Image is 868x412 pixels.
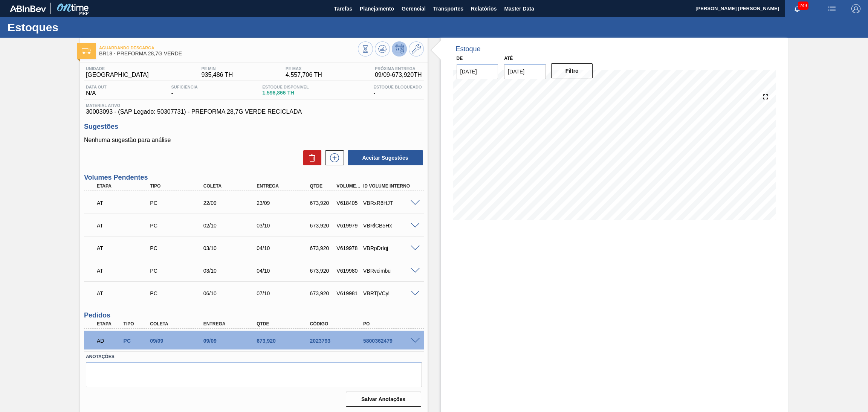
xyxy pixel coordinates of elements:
div: 673,920 [308,245,337,251]
img: Ícone [82,48,91,54]
span: Material ativo [86,103,422,108]
span: Próxima Entrega [375,66,422,71]
div: 673,920 [308,223,337,229]
div: Pedido de Compra [148,268,209,274]
span: 935,486 TH [202,72,233,78]
div: VBRlCB5Hx [361,223,422,229]
p: AT [97,268,154,274]
div: Aceitar Sugestões [344,150,424,166]
span: [GEOGRAPHIC_DATA] [86,72,149,78]
div: Entrega [255,183,315,189]
div: - [371,85,423,97]
div: VBRxR6HJT [361,200,422,206]
span: PE MAX [286,66,322,71]
p: AT [97,223,154,229]
span: Master Data [504,4,534,13]
div: Excluir Sugestões [300,150,321,165]
span: 09/09 - 673,920 TH [375,72,422,78]
div: Etapa [95,321,124,327]
label: Anotações [86,351,422,362]
span: Data out [86,85,107,89]
div: V619981 [335,290,363,296]
div: Pedido de Compra [148,200,209,206]
span: Suficiência [171,85,197,89]
span: Tarefas [334,4,352,13]
img: userActions [827,4,836,13]
div: Coleta [202,183,262,189]
span: Estoque Bloqueado [373,85,422,89]
div: Estoque [456,45,481,53]
div: Entrega [202,321,262,327]
div: 22/09/2025 [202,200,262,206]
button: Desprogramar Estoque [392,41,407,56]
div: 673,920 [308,290,337,296]
div: Qtde [255,321,315,327]
div: 09/09/2025 [148,338,209,344]
h1: Estoques [8,23,141,32]
div: 673,920 [308,268,337,274]
div: Id Volume Interno [361,183,422,189]
span: 1.596,866 TH [262,90,309,96]
div: 07/10/2025 [255,290,315,296]
div: Aguardando Informações de Transporte [95,240,156,256]
div: 5800362479 [361,338,422,344]
div: 02/10/2025 [202,223,262,229]
div: Pedido de Compra [122,338,150,344]
div: VBRpDrIqj [361,245,422,251]
div: Aguardando Informações de Transporte [95,285,156,302]
img: Logout [851,4,860,13]
div: Nova sugestão [321,150,344,165]
div: 673,920 [255,338,315,344]
div: V618405 [335,200,363,206]
button: Notificações [785,3,809,14]
div: Coleta [148,321,209,327]
div: 03/10/2025 [255,223,315,229]
div: 03/10/2025 [202,268,262,274]
p: AD [97,338,122,344]
div: Etapa [95,183,156,189]
div: 673,920 [308,200,337,206]
div: VBRTjVCyl [361,290,422,296]
h3: Volumes Pendentes [84,174,424,182]
div: VBRvcimbu [361,268,422,274]
p: AT [97,200,154,206]
p: AT [97,245,154,251]
div: - [169,85,199,97]
div: 04/10/2025 [255,245,315,251]
div: V619978 [335,245,363,251]
div: 2023793 [308,338,369,344]
div: V619980 [335,268,363,274]
div: Tipo [122,321,150,327]
span: BR18 - PREFORMA 28,7G VERDE [99,51,358,56]
div: 09/09/2025 [202,338,262,344]
div: Aguardando Informações de Transporte [95,262,156,279]
div: Aguardando Informações de Transporte [95,217,156,234]
span: Relatórios [471,4,497,13]
span: Planejamento [360,4,394,13]
div: Volume Portal [335,183,363,189]
p: AT [97,290,154,296]
button: Aceitar Sugestões [348,150,423,165]
div: PO [361,321,422,327]
span: Unidade [86,66,149,71]
span: PE MIN [202,66,233,71]
h3: Sugestões [84,123,424,131]
button: Ir ao Master Data / Geral [409,41,424,56]
span: Aguardando Descarga [99,46,358,50]
div: Pedido de Compra [148,290,209,296]
input: dd/mm/yyyy [504,64,546,79]
div: V619979 [335,223,363,229]
h3: Pedidos [84,311,424,319]
div: 06/10/2025 [202,290,262,296]
div: Aguardando Descarga [95,333,124,349]
span: 30003093 - (SAP Legado: 50307731) - PREFORMA 28,7G VERDE RECICLADA [86,108,422,115]
div: 04/10/2025 [255,268,315,274]
img: TNhmsLtSVTkK8tSr43FrP2fwEKptu5GPRR3wAAAABJRU5ErkJggg== [10,5,46,12]
label: Até [504,56,513,61]
div: Qtde [308,183,337,189]
span: 249 [798,2,808,10]
div: Pedido de Compra [148,223,209,229]
div: Tipo [148,183,209,189]
div: Pedido de Compra [148,245,209,251]
button: Filtro [551,63,593,78]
